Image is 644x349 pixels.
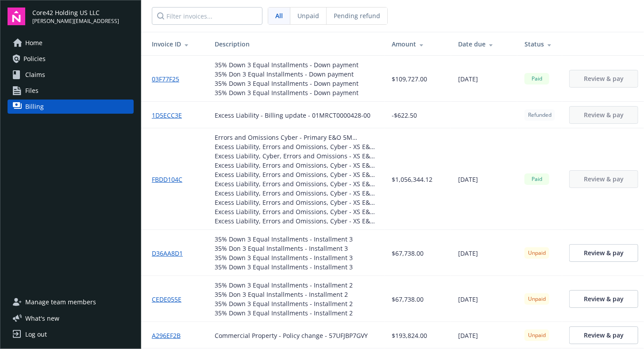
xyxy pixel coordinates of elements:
[458,39,510,49] div: Date due
[215,151,378,161] div: Excess Liability, Cyber, Errors and Omissions - XS E&O - Cyber $5M xs $10M (Axis) - P-001-0016487...
[569,106,638,124] button: Review & pay
[297,11,319,20] span: Unpaid
[215,88,359,97] div: 35% Down 3 Equal Installments - Down payment
[528,75,546,83] span: Paid
[528,175,546,183] span: Paid
[25,84,39,98] span: Files
[32,17,119,25] span: [PERSON_NAME][EMAIL_ADDRESS]
[215,207,378,216] div: Excess Liability, Errors and Omissions, Cyber - XS E&O - Cyber $5M p/o $20M xs $30M (Mosaic - Quo...
[152,7,262,25] input: Filter invoices...
[23,52,46,66] span: Policies
[458,331,478,340] span: [DATE]
[215,111,370,120] div: Excess Liability - Billing update - 01MRCT0000428-00
[215,142,378,151] div: Excess Liability, Errors and Omissions, Cyber - XS E&O - Cyber $5M xs $5M (AmTrust) - ACL1264377 00
[215,290,353,299] div: 35% Don 3 Equal Installments - Installment 2
[8,52,134,66] a: Policies
[215,188,378,198] div: Excess Liability, Errors and Omissions, Cyber - XS E&O - Cyber $5M p/o $20M xs $30M (Celerity - Q...
[25,100,44,114] span: Billing
[392,39,444,49] div: Amount
[584,331,624,339] span: Review & pay
[215,308,353,318] div: 35% Down 3 Equal Installments - Installment 2
[458,249,478,258] span: [DATE]
[392,111,417,120] span: -$622.50
[392,295,424,304] span: $67,738.00
[152,175,189,184] a: FBDD104C
[275,11,283,20] span: All
[25,295,96,309] span: Manage team members
[215,262,353,272] div: 35% Down 3 Equal Installments - Installment 3
[25,327,47,341] div: Log out
[528,295,546,303] span: Unpaid
[569,326,638,344] a: Review & pay
[215,170,378,179] div: Excess Liability, Errors and Omissions, Cyber - XS E&O - Cyber $5M xs $20M (Resilience) - 7300000...
[528,111,551,119] span: Refunded
[215,179,378,188] div: Excess Liability, Errors and Omissions, Cyber - XS E&O - Cyber $5M p/o $20M xs $30M ([GEOGRAPHIC_...
[392,74,427,84] span: $109,727.00
[215,198,378,207] div: Excess Liability, Errors and Omissions, Cyber - XS E&O - Cyber $5M p/o $20M xs $30M ([PERSON_NAME...
[8,314,73,323] button: What's new
[215,133,378,142] div: Errors and Omissions Cyber - Primary E&O 5M ([GEOGRAPHIC_DATA]) - F18462291 00
[215,79,359,88] div: 35% Down 3 Equal Installments - Down payment
[524,39,555,49] div: Status
[334,11,380,20] span: Pending refund
[215,69,359,79] div: 35% Don 3 Equal Installments - Down payment
[152,331,188,340] a: A296EF2B
[215,60,359,69] div: 35% Down 3 Equal Installments - Down payment
[215,161,378,170] div: Excess Liability, Errors and Omissions, Cyber - XS E&O - Cyber $5M xs $15M (Mosaic - Lloyd's) - P...
[25,36,42,50] span: Home
[392,331,427,340] span: $193,824.00
[152,39,201,49] div: Invoice ID
[584,249,624,257] span: Review & pay
[8,84,134,98] a: Files
[32,8,134,25] button: Core42 Holding US LLC[PERSON_NAME][EMAIL_ADDRESS]
[215,39,378,49] div: Description
[528,249,546,257] span: Unpaid
[569,290,638,308] a: Review & pay
[458,175,478,184] span: [DATE]
[25,68,45,82] span: Claims
[215,280,353,290] div: 35% Down 3 Equal Installments - Installment 2
[32,8,119,17] span: Core42 Holding US LLC
[584,175,624,183] span: Review & pay
[152,249,190,258] a: D36AA8D1
[569,170,638,188] button: Review & pay
[584,111,624,119] span: Review & pay
[8,8,25,25] img: navigator-logo.svg
[528,331,546,339] span: Unpaid
[8,68,134,82] a: Claims
[152,295,189,304] a: CEDE055E
[215,299,353,308] div: 35% Down 3 Equal Installments - Installment 2
[215,253,353,262] div: 35% Down 3 Equal Installments - Installment 3
[458,74,478,84] span: [DATE]
[215,234,353,244] div: 35% Down 3 Equal Installments - Installment 3
[215,216,378,226] div: Excess Liability, Errors and Omissions, Cyber - XS E&O - Cyber $5M xs $25M (AXA XL) - MTE9048813 00
[215,331,368,340] div: Commercial Property - Policy change - 57UFJBP7GVY
[584,74,624,83] span: Review & pay
[152,74,186,84] a: 03F77F25
[8,295,134,309] a: Manage team members
[8,100,134,114] a: Billing
[392,249,424,258] span: $67,738.00
[569,70,638,88] button: Review & pay
[152,111,189,120] a: 1D5ECC3E
[569,244,638,262] a: Review & pay
[8,36,134,50] a: Home
[458,295,478,304] span: [DATE]
[392,175,432,184] span: $1,056,344.12
[584,295,624,303] span: Review & pay
[215,244,353,253] div: 35% Don 3 Equal Installments - Installment 3
[25,314,59,323] span: What ' s new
